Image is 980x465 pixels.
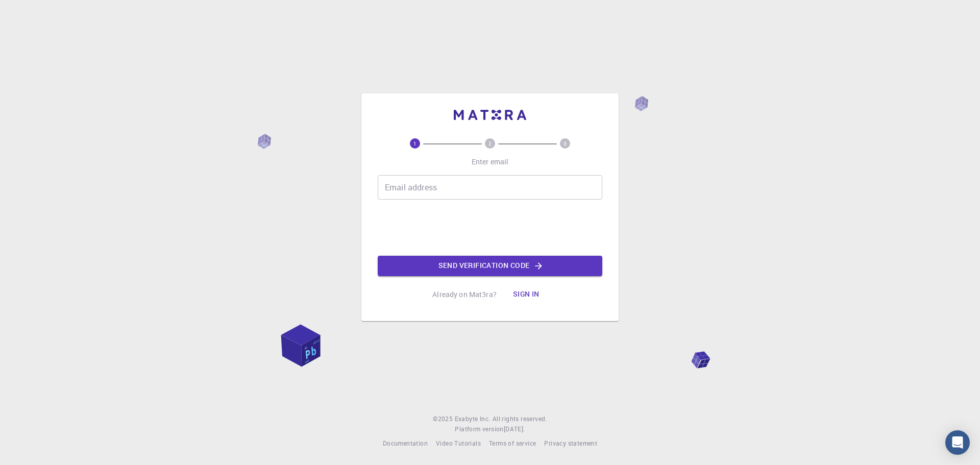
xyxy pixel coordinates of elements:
span: Video Tutorials [436,439,481,447]
a: Privacy statement [544,438,597,449]
text: 2 [488,140,492,147]
a: Exabyte Inc. [455,414,491,424]
span: Documentation [383,439,428,447]
div: Open Intercom Messenger [945,430,970,455]
p: Enter email [472,157,509,167]
span: Terms of service [489,439,536,447]
span: © 2025 [433,414,454,424]
text: 1 [413,140,416,147]
a: Terms of service [489,438,536,449]
span: [DATE] . [504,425,525,433]
p: Already on Mat3ra? [432,289,497,300]
a: Video Tutorials [436,438,481,449]
span: Platform version [455,424,503,434]
span: All rights reserved. [493,414,547,424]
a: Documentation [383,438,428,449]
iframe: reCAPTCHA [412,208,568,248]
text: 3 [563,140,567,147]
a: [DATE]. [504,424,525,434]
span: Privacy statement [544,439,597,447]
span: Exabyte Inc. [455,414,491,423]
button: Send verification code [378,256,602,276]
button: Sign in [505,284,548,305]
